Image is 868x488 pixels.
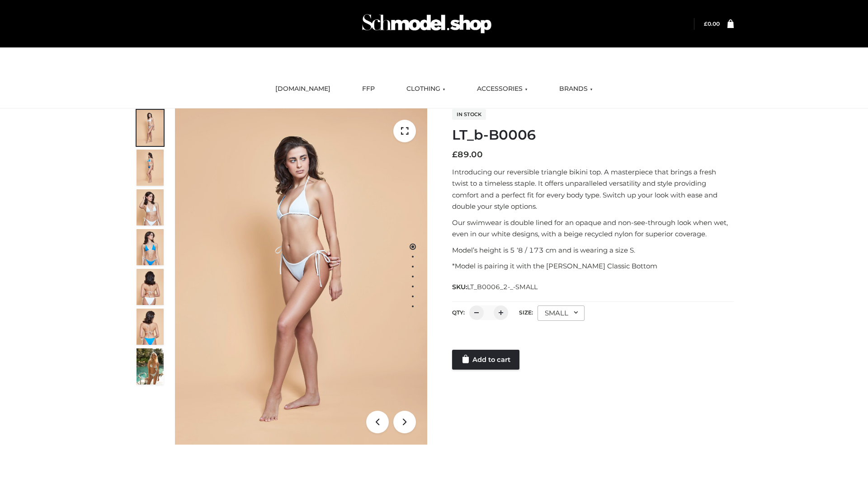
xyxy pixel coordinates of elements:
[452,109,486,120] span: In stock
[137,309,164,345] img: ArielClassicBikiniTop_CloudNine_AzureSky_OW114ECO_8-scaled.jpg
[452,260,734,272] p: *Model is pairing it with the [PERSON_NAME] Classic Bottom
[137,229,164,265] img: ArielClassicBikiniTop_CloudNine_AzureSky_OW114ECO_4-scaled.jpg
[355,79,382,99] a: FFP
[452,282,538,292] span: SKU:
[452,217,734,240] p: Our swimwear is double lined for an opaque and non-see-through look when wet, even in our white d...
[137,150,164,186] img: ArielClassicBikiniTop_CloudNine_AzureSky_OW114ECO_2-scaled.jpg
[452,244,734,256] p: Model’s height is 5 ‘8 / 173 cm and is wearing a size S.
[452,166,734,212] p: Introducing our reversible triangle bikini top. A masterpiece that brings a fresh twist to a time...
[452,150,483,160] bdi: 89.00
[452,350,519,370] a: Add to cart
[175,108,427,445] img: ArielClassicBikiniTop_CloudNine_AzureSky_OW114ECO_1
[519,309,533,316] label: Size:
[467,283,538,291] span: LT_B0006_2-_-SMALL
[269,79,337,99] a: [DOMAIN_NAME]
[452,150,458,160] span: £
[137,110,164,146] img: ArielClassicBikiniTop_CloudNine_AzureSky_OW114ECO_1-scaled.jpg
[704,20,720,27] bdi: 0.00
[452,309,465,316] label: QTY:
[137,348,164,385] img: Arieltop_CloudNine_AzureSky2.jpg
[137,189,164,225] img: ArielClassicBikiniTop_CloudNine_AzureSky_OW114ECO_3-scaled.jpg
[704,20,708,27] span: £
[470,79,534,99] a: ACCESSORIES
[452,127,734,143] h1: LT_b-B0006
[137,269,164,305] img: ArielClassicBikiniTop_CloudNine_AzureSky_OW114ECO_7-scaled.jpg
[359,6,495,42] img: Schmodel Admin 964
[552,79,599,99] a: BRANDS
[704,20,720,27] a: £0.00
[538,305,585,321] div: SMALL
[400,79,452,99] a: CLOTHING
